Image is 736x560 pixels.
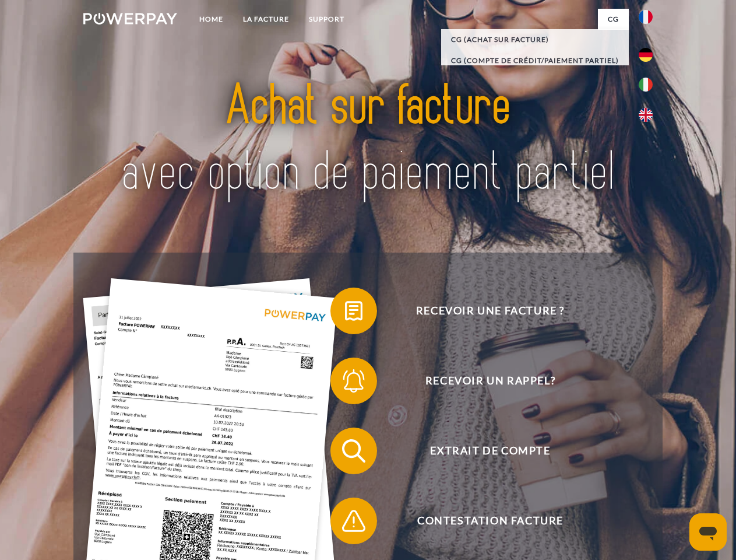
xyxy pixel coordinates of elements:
[299,9,354,30] a: Support
[330,498,633,544] button: Contestation Facture
[347,288,633,334] span: Recevoir une facture ?
[339,436,368,466] img: qb_search.svg
[339,366,368,395] img: qb_bell.svg
[347,358,633,404] span: Recevoir un rappel?
[639,78,653,92] img: it
[111,56,625,223] img: title-powerpay_fr.svg
[339,296,368,325] img: qb_bill.svg
[441,50,629,71] a: CG (Compte de crédit/paiement partiel)
[347,498,633,544] span: Contestation Facture
[598,9,629,30] a: CG
[639,108,653,122] img: en
[639,10,653,24] img: fr
[330,428,633,474] button: Extrait de compte
[330,358,633,404] button: Recevoir un rappel?
[347,428,633,474] span: Extrait de compte
[639,48,653,62] img: de
[83,13,177,24] img: logo-powerpay-white.svg
[339,506,368,535] img: qb_warning.svg
[441,29,629,50] a: CG (achat sur facture)
[330,288,633,334] button: Recevoir une facture ?
[689,513,727,551] iframe: Bouton de lancement de la fenêtre de messagerie
[189,9,233,30] a: Home
[233,9,299,30] a: LA FACTURE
